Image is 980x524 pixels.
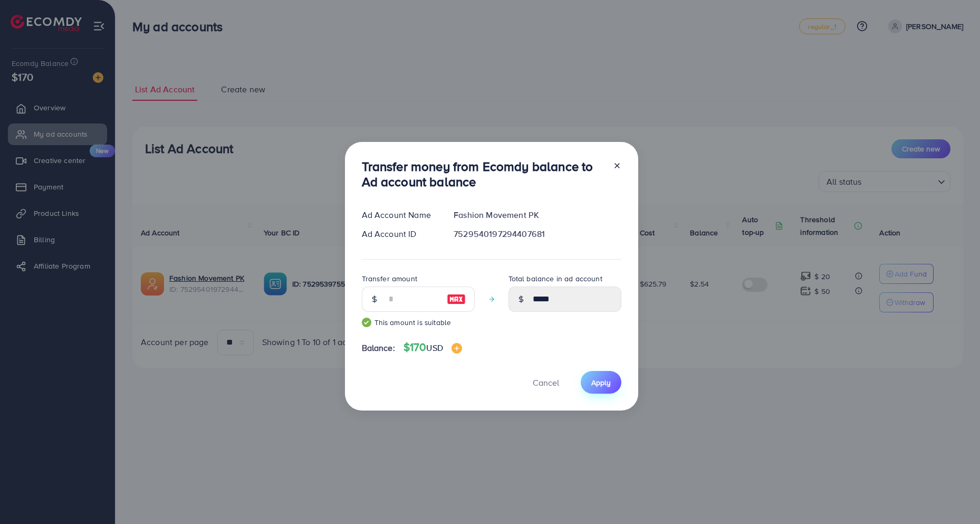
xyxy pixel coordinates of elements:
[362,273,417,284] label: Transfer amount
[935,477,972,516] iframe: Chat
[591,377,611,388] span: Apply
[520,371,572,394] button: Cancel
[445,228,629,240] div: 7529540197294407681
[581,371,621,394] button: Apply
[447,293,466,306] img: image
[362,317,475,328] small: This amount is suitable
[403,341,462,354] h4: $170
[353,209,446,221] div: Ad Account Name
[508,273,602,284] label: Total balance in ad account
[353,228,446,240] div: Ad Account ID
[362,318,371,327] img: guide
[445,209,629,221] div: Fashion Movement PK
[362,159,604,189] h3: Transfer money from Ecomdy balance to Ad account balance
[533,377,559,388] span: Cancel
[362,342,395,354] span: Balance:
[451,343,462,354] img: image
[426,342,443,354] span: USD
